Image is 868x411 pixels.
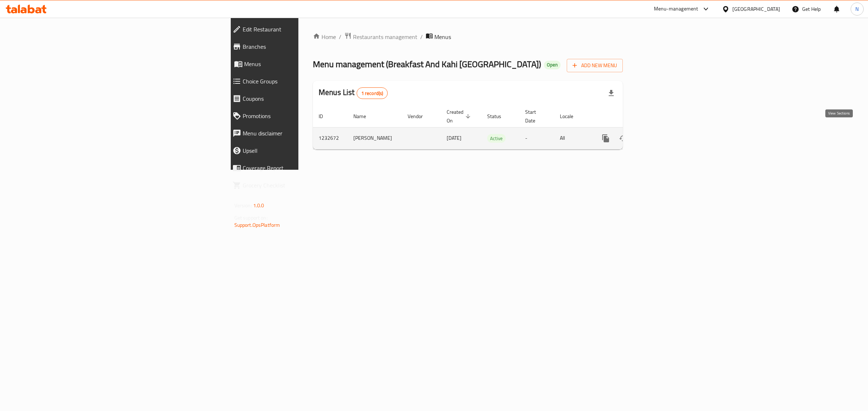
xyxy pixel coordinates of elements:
a: Menus [227,55,376,73]
span: Edit Restaurant [243,25,370,34]
div: Open [544,61,561,69]
span: Choice Groups [243,77,370,86]
span: Menu management ( Breakfast And Kahi [GEOGRAPHIC_DATA] ) [313,56,541,72]
a: Choice Groups [227,73,376,90]
a: Grocery Checklist [227,177,376,194]
span: Menus [244,60,370,68]
span: Coverage Report [243,164,370,172]
span: Promotions [243,112,370,120]
span: Version: [234,201,252,210]
span: Vendor [408,112,432,121]
span: Get support on: [234,213,268,222]
span: Add New Menu [573,61,617,70]
button: Add New Menu [567,59,623,72]
span: ID [319,112,332,121]
td: - [519,127,554,149]
span: Active [487,134,506,143]
div: Total records count [357,87,388,99]
span: [DATE] [447,133,461,143]
a: Promotions [227,107,376,125]
span: N [855,5,859,13]
span: 1.0.0 [253,201,264,210]
span: Restaurants management [353,33,417,41]
a: Support.OpsPlatform [234,220,280,230]
span: Menu disclaimer [243,129,370,138]
h2: Menus List [319,87,388,99]
button: Change Status [614,130,632,147]
a: Coupons [227,90,376,107]
div: [GEOGRAPHIC_DATA] [732,5,780,13]
span: Status [487,112,511,121]
span: Created On [447,108,473,125]
div: Menu-management [654,5,698,13]
span: Branches [243,42,370,51]
a: Branches [227,38,376,55]
span: Locale [560,112,583,121]
span: Upsell [243,146,370,155]
span: Open [544,62,561,68]
span: Grocery Checklist [243,181,370,190]
td: All [554,127,591,149]
a: Upsell [227,142,376,159]
li: / [420,33,423,41]
nav: breadcrumb [313,32,623,42]
table: enhanced table [313,105,672,150]
a: Coverage Report [227,159,376,177]
span: Start Date [525,108,545,125]
span: 1 record(s) [357,90,388,97]
span: Name [353,112,375,121]
div: Export file [603,85,620,102]
a: Menu disclaimer [227,125,376,142]
span: Coupons [243,94,370,103]
a: Edit Restaurant [227,21,376,38]
span: Menus [434,33,451,41]
th: Actions [591,105,672,127]
a: Restaurants management [344,32,417,42]
button: more [597,130,614,147]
